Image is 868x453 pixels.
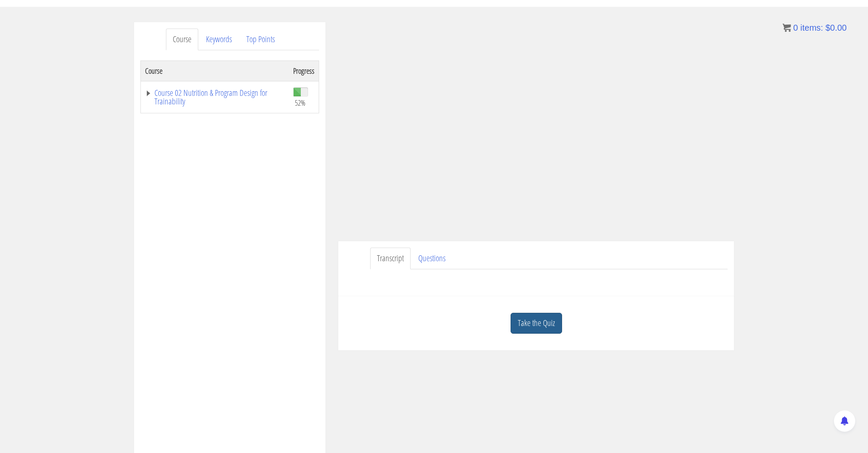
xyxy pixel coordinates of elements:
[199,29,239,50] a: Keywords
[782,23,847,32] a: 0 items: $0.00
[289,61,319,81] th: Progress
[145,89,285,106] a: Course 02 Nutrition & Program Design for Trainability
[141,61,289,81] th: Course
[825,23,830,32] span: $
[800,23,823,32] span: items:
[166,29,198,50] a: Course
[370,248,411,269] a: Transcript
[511,313,562,334] a: Take the Quiz
[793,23,798,32] span: 0
[825,23,847,32] bdi: 0.00
[295,98,306,107] span: 52%
[782,23,791,32] img: icon11.png
[411,248,452,269] a: Questions
[240,29,282,50] a: Top Points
